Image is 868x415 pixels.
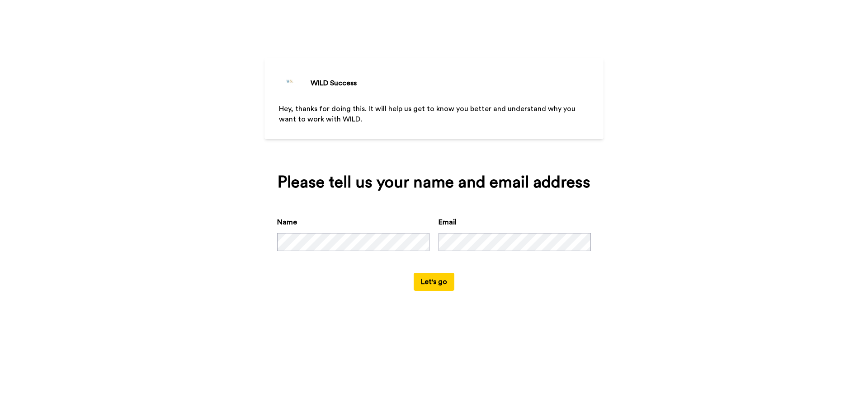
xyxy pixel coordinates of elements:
div: Please tell us your name and email address [277,173,591,191]
label: Name [277,217,297,228]
div: WILD Success [311,78,357,89]
span: Hey, thanks for doing this. It will help us get to know you better and understand why you want to... [279,105,577,123]
label: Email [439,217,457,228]
button: Let's go [414,273,454,291]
